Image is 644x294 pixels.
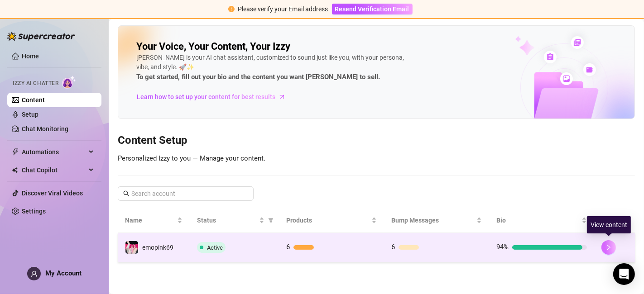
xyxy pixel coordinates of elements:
th: Status [190,208,279,233]
th: Bump Messages [384,208,489,233]
span: emopink69 [142,244,173,251]
button: right [601,240,616,255]
span: thunderbolt [12,148,19,156]
img: emopink69 [125,241,138,254]
div: [PERSON_NAME] is your AI chat assistant, customized to sound just like you, with your persona, vi... [136,53,408,83]
a: Chat Monitoring [22,125,68,133]
img: Chat Copilot [12,167,18,173]
th: Bio [489,208,594,233]
a: Content [22,96,45,104]
span: Personalized Izzy to you — Manage your content. [118,154,265,162]
span: filter [266,213,275,227]
span: filter [268,218,274,223]
span: Automations [22,145,86,159]
span: Active [207,244,223,251]
img: AI Chatter [62,76,76,89]
span: 6 [286,243,290,251]
h3: Content Setup [118,133,635,148]
a: Discover Viral Videos [22,190,83,197]
span: Izzy AI Chatter [13,79,58,88]
a: Learn how to set up your content for best results [136,90,293,104]
a: Setup [22,111,38,118]
div: Please verify your Email address [238,4,328,14]
h2: Your Voice, Your Content, Your Izzy [136,40,290,53]
span: user [31,270,38,277]
img: ai-chatter-content-library-cLFOSyPT.png [494,26,634,119]
span: Learn how to set up your content for best results [137,92,275,102]
span: Chat Copilot [22,163,86,177]
span: Resend Verification Email [335,5,409,13]
span: 94% [496,243,509,251]
span: My Account [45,269,82,277]
span: Name [125,215,175,225]
span: search [123,190,130,197]
img: logo-BBDzfeDw.svg [7,32,75,41]
span: Bio [496,215,580,225]
a: Settings [22,208,46,215]
span: Products [286,215,370,225]
span: Bump Messages [391,215,475,225]
th: Products [279,208,384,233]
a: Home [22,52,39,60]
strong: To get started, fill out your bio and the content you want [PERSON_NAME] to sell. [136,73,380,81]
span: arrow-right [278,92,287,101]
span: 6 [391,243,395,251]
span: exclamation-circle [228,6,235,12]
span: right [606,244,612,251]
div: View content [587,216,631,233]
button: Resend Verification Email [332,4,413,14]
input: Search account [131,189,241,199]
span: Status [197,215,258,225]
div: Open Intercom Messenger [613,263,635,285]
th: Name [118,208,190,233]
